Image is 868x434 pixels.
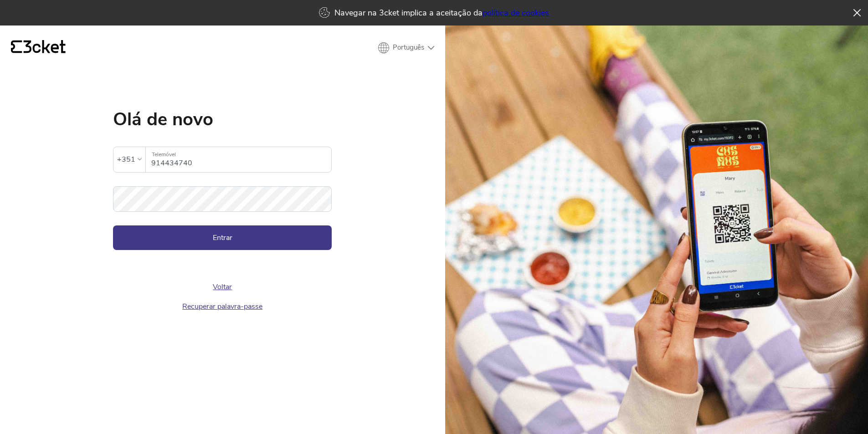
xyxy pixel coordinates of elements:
input: Telemóvel [151,147,331,172]
div: +351 [117,153,135,166]
label: Telemóvel [146,147,331,162]
a: Voltar [213,282,232,292]
g: {' '} [11,41,22,53]
p: Navegar na 3cket implica a aceitação da [334,7,549,18]
button: Entrar [113,225,332,250]
label: Palavra-passe [113,186,332,201]
a: Recuperar palavra-passe [182,301,262,311]
h1: Olá de novo [113,110,332,128]
a: política de cookies [483,7,549,18]
a: {' '} [11,40,66,56]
